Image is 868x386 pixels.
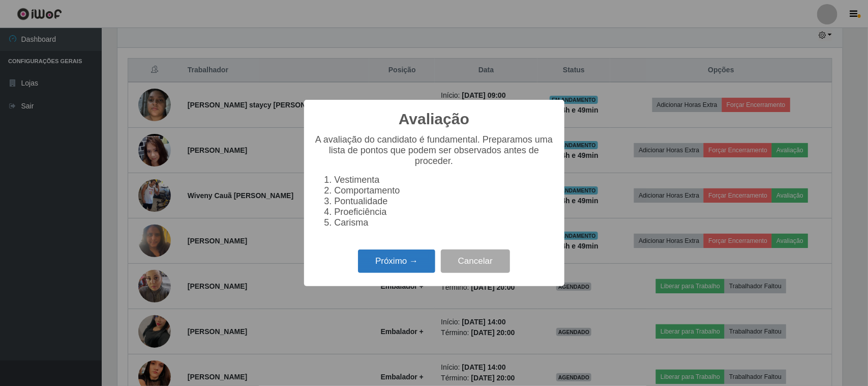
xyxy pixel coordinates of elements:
li: Carisma [335,217,554,228]
button: Próximo → [358,250,435,273]
li: Comportamento [335,185,554,196]
li: Vestimenta [335,175,554,185]
p: A avaliação do candidato é fundamental. Preparamos uma lista de pontos que podem ser observados a... [314,134,554,167]
button: Cancelar [441,250,510,273]
li: Proeficiência [335,207,554,217]
h2: Avaliação [399,110,469,128]
li: Pontualidade [335,196,554,207]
